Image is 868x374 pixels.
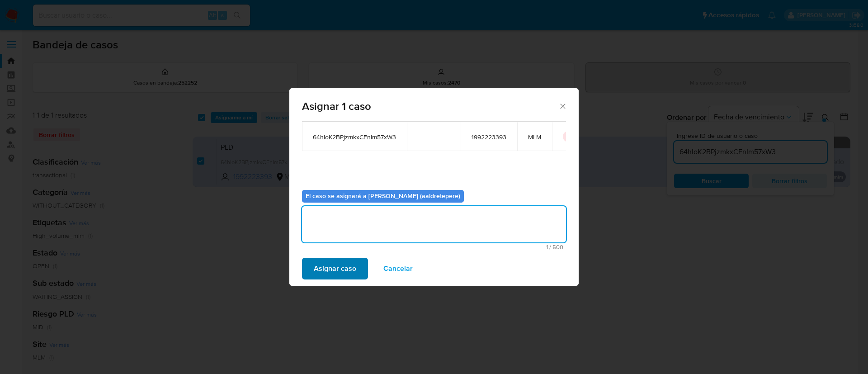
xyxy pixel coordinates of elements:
[302,258,368,279] button: Asignar caso
[558,102,566,110] button: Cerrar ventana
[472,133,506,141] span: 1992223393
[306,191,460,200] b: El caso se asignará a [PERSON_NAME] (aaldretepere)
[528,133,541,141] span: MLM
[305,244,563,250] span: Máximo 500 caracteres
[563,131,574,142] button: icon-button
[383,259,413,279] span: Cancelar
[302,101,558,112] span: Asignar 1 caso
[313,133,396,141] span: 64hIoK2BPjzmkxCFnIm57xW3
[314,259,356,279] span: Asignar caso
[289,88,579,286] div: assign-modal
[372,258,425,279] button: Cancelar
